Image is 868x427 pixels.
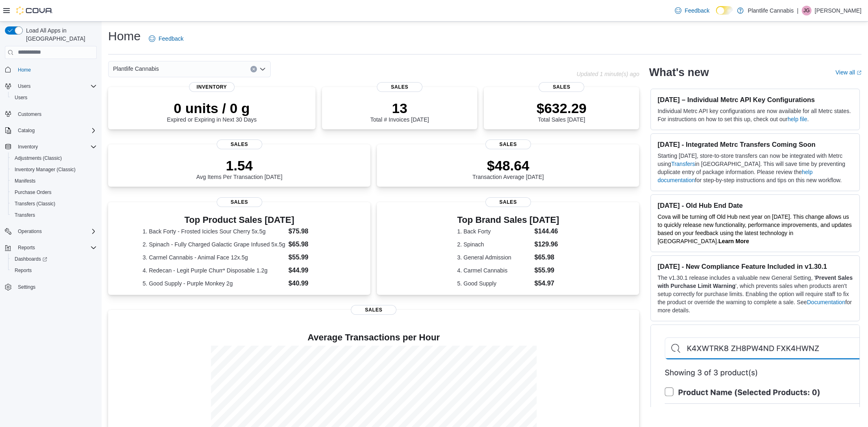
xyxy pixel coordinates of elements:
[289,227,336,236] dd: $75.98
[11,266,97,275] span: Reports
[657,152,853,184] p: Starting [DATE], store-to-store transfers can now be integrated with Metrc using in [GEOGRAPHIC_D...
[788,116,807,122] a: help file
[196,157,283,180] div: Avg Items Per Transaction [DATE]
[108,28,141,44] h1: Home
[15,94,27,101] span: Users
[18,144,38,150] span: Inventory
[11,254,97,264] span: Dashboards
[113,64,159,74] span: Plantlife Cannabis
[143,227,285,235] dt: 1. Back Forty - Frosted Icicles Sour Cherry 5x.5g
[11,93,30,102] a: Users
[15,267,32,274] span: Reports
[15,142,41,152] button: Inventory
[657,274,853,314] p: The v1.30.1 release includes a valuable new General Setting, ' ', which prevents sales when produ...
[11,176,97,186] span: Manifests
[657,213,852,244] span: Cova will be turning off Old Hub next year on [DATE]. This change allows us to quickly release ne...
[289,279,336,288] dd: $40.99
[18,111,41,118] span: Customers
[15,243,38,253] button: Reports
[457,279,531,288] dt: 5. Good Supply
[2,125,100,136] button: Catalog
[146,30,187,47] a: Feedback
[11,165,97,174] span: Inventory Manager (Classic)
[15,243,97,253] span: Reports
[8,187,100,198] button: Purchase Orders
[807,299,845,305] a: Documentation
[8,265,100,276] button: Reports
[535,240,559,249] dd: $129.96
[15,178,35,184] span: Manifests
[2,141,100,152] button: Inventory
[2,64,100,76] button: Home
[15,65,34,75] a: Home
[11,199,59,209] a: Transfers (Classic)
[8,164,100,175] button: Inventory Manager (Classic)
[457,215,559,225] h3: Top Brand Sales [DATE]
[15,200,55,207] span: Transfers (Classic)
[15,282,39,292] a: Settings
[685,7,709,15] span: Feedback
[11,187,55,197] a: Purchase Orders
[671,161,695,167] a: Transfers
[657,201,853,209] h3: [DATE] - Old Hub End Date
[457,227,531,235] dt: 1. Back Forty
[15,126,38,135] button: Catalog
[159,35,183,43] span: Feedback
[8,92,100,103] button: Users
[15,227,97,236] span: Operations
[802,6,811,15] div: Julia Gregoire
[5,61,97,314] nav: Complex example
[8,152,100,164] button: Adjustments (Classic)
[23,26,97,43] span: Load All Apps in [GEOGRAPHIC_DATA]
[535,253,559,262] dd: $65.98
[537,100,587,123] div: Total Sales [DATE]
[748,6,794,15] p: Plantlife Cannabis
[472,157,544,180] div: Transaction Average [DATE]
[11,210,97,220] span: Transfers
[576,71,639,77] p: Updated 1 minute(s) ago
[377,82,422,92] span: Sales
[11,153,97,163] span: Adjustments (Classic)
[535,227,559,236] dd: $144.46
[11,165,79,174] a: Inventory Manager (Classic)
[657,107,853,123] p: Individual Metrc API key configurations are now available for all Metrc states. For instructions ...
[657,274,853,289] strong: Prevent Sales with Purchase Limit Warning
[115,333,633,342] h4: Average Transactions per Hour
[143,279,285,288] dt: 5. Good Supply - Purple Monkey 2g
[351,305,396,315] span: Sales
[457,253,531,261] dt: 3. General Admission
[835,69,861,76] a: View allExternal link
[2,108,100,120] button: Customers
[18,228,42,235] span: Operations
[457,240,531,248] dt: 2. Spinach
[15,81,34,91] button: Users
[803,6,809,15] span: JG
[15,189,52,196] span: Purchase Orders
[472,157,544,174] p: $48.64
[718,238,749,244] strong: Learn More
[797,6,798,15] p: |
[657,140,853,148] h3: [DATE] - Integrated Metrc Transfers Coming Soon
[143,215,336,225] h3: Top Product Sales [DATE]
[11,153,65,163] a: Adjustments (Classic)
[657,169,812,183] a: help documentation
[8,253,100,265] a: Dashboards
[8,175,100,187] button: Manifests
[15,126,97,135] span: Catalog
[2,242,100,253] button: Reports
[672,2,713,19] a: Feedback
[8,198,100,209] button: Transfers (Classic)
[18,284,35,290] span: Settings
[2,226,100,237] button: Operations
[15,227,45,236] button: Operations
[649,66,709,79] h2: What's new
[15,282,97,292] span: Settings
[289,240,336,249] dd: $65.98
[535,266,559,275] dd: $55.99
[289,253,336,262] dd: $55.99
[457,266,531,274] dt: 4. Carmel Cannabis
[657,96,853,104] h3: [DATE] – Individual Metrc API Key Configurations
[18,67,31,73] span: Home
[370,100,429,123] div: Total # Invoices [DATE]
